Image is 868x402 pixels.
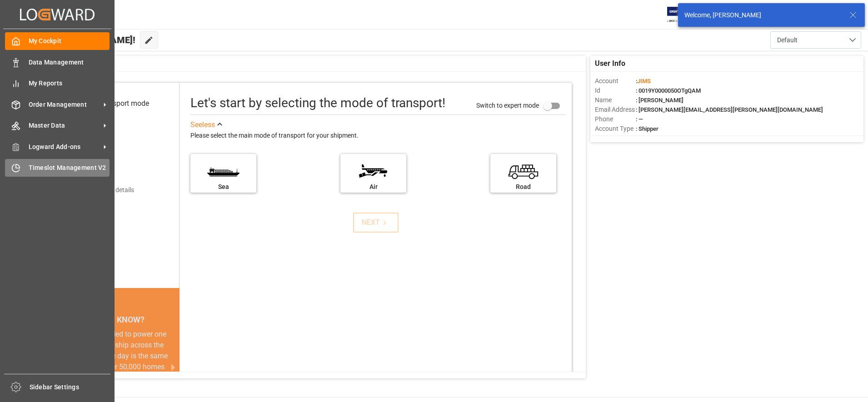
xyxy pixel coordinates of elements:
span: : [PERSON_NAME][EMAIL_ADDRESS][PERSON_NAME][DOMAIN_NAME] [636,106,823,113]
span: Email Address [595,105,636,114]
span: Account [595,76,636,86]
div: Sea [195,182,252,192]
span: JIMS [637,78,651,84]
a: Timeslot Management V2 [5,159,110,177]
div: Road [495,182,552,192]
span: : 0019Y0000050OTgQAM [636,87,701,94]
span: Order Management [29,100,100,109]
button: open menu [770,31,861,49]
span: : [PERSON_NAME] [636,97,683,104]
span: : — [636,116,643,123]
span: Logward Add-ons [29,142,100,152]
span: Master Data [29,121,100,130]
span: My Reports [29,79,110,88]
span: Timeslot Management V2 [29,163,110,173]
span: My Cockpit [29,36,110,46]
div: Add shipping details [77,185,134,195]
div: Air [345,182,402,192]
span: Phone [595,114,636,124]
span: Switch to expert mode [476,101,539,109]
span: Id [595,86,636,95]
div: See less [190,119,215,130]
span: Account Type [595,124,636,134]
div: Please select the main mode of transport for your shipment. [190,130,565,141]
span: Name [595,95,636,105]
span: Default [777,35,798,45]
span: Data Management [29,58,110,67]
button: NEXT [353,213,399,233]
img: Exertis%20JAM%20-%20Email%20Logo.jpg_1722504956.jpg [667,7,698,23]
span: : [636,78,651,84]
span: Hello [PERSON_NAME]! [38,31,135,49]
div: NEXT [362,217,389,228]
span: : Shipper [636,125,658,132]
span: User Info [595,58,625,69]
div: Welcome, [PERSON_NAME] [684,10,841,20]
span: Sidebar Settings [30,382,111,392]
a: Data Management [5,53,110,71]
a: My Cockpit [5,32,110,50]
div: Let's start by selecting the mode of transport! [190,94,445,113]
div: Select transport mode [79,98,149,109]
